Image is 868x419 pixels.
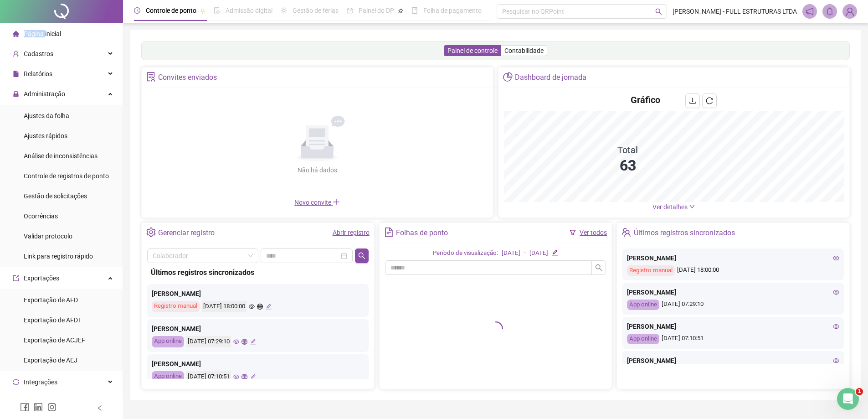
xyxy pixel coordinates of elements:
span: instagram [47,403,56,412]
span: Ajustes da folha [24,112,69,119]
span: notification [806,7,814,16]
span: Ajustes rápidos [24,132,67,140]
span: bell [826,7,834,16]
div: App online [152,336,184,347]
div: Registro manual [627,265,675,276]
span: pie-chart [503,72,513,82]
span: facebook [20,403,29,412]
span: eye [833,323,839,330]
div: App online [152,371,184,383]
div: Convites enviados [158,70,217,85]
span: global [257,304,263,310]
div: Últimos registros sincronizados [151,267,365,278]
span: Administração [24,90,65,98]
span: edit [250,374,256,380]
span: eye [233,374,239,380]
div: Últimos registros sincronizados [634,225,735,241]
div: [PERSON_NAME] [627,287,839,297]
div: - [524,248,526,258]
div: [DATE] 07:10:51 [186,371,231,383]
span: setting [146,228,156,237]
img: 71489 [843,5,857,18]
div: Registro manual [152,301,200,312]
span: Página inicial [24,30,61,37]
span: plus [333,198,340,206]
div: [PERSON_NAME] [152,359,364,369]
span: left [97,405,103,411]
span: team [621,228,631,237]
span: Relatórios [24,70,52,78]
span: search [595,264,602,271]
h4: Gráfico [631,93,660,106]
div: Gerenciar registro [158,225,215,241]
div: App online [627,300,659,310]
span: eye [833,255,839,261]
span: eye [249,304,255,310]
span: user-add [13,51,19,57]
span: Ver detalhes [652,203,688,211]
span: book [411,7,418,14]
span: eye [233,339,239,345]
span: global [241,374,247,380]
div: [DATE] [502,248,520,258]
span: search [358,252,365,259]
div: [PERSON_NAME] [627,253,839,263]
div: [PERSON_NAME] [152,289,364,299]
div: [DATE] 07:10:51 [627,334,839,344]
span: Gestão de férias [293,7,339,14]
span: edit [266,304,272,310]
span: edit [250,339,256,345]
span: global [241,339,247,345]
div: [PERSON_NAME] [152,324,364,334]
div: Folhas de ponto [396,225,448,241]
span: Exportação de AFDT [24,316,82,324]
span: solution [146,72,156,82]
span: dashboard [347,7,353,14]
span: Exportações [24,274,59,282]
span: Link para registro rápido [24,253,93,260]
span: clock-circle [134,7,140,14]
span: [PERSON_NAME] - FULL ESTRUTURAS LTDA [673,6,797,16]
span: Validar protocolo [24,233,72,240]
span: Folha de pagamento [423,7,482,14]
span: pushpin [200,8,205,14]
span: search [655,8,662,15]
span: filter [570,229,576,236]
span: Controle de registros de ponto [24,172,109,180]
div: Não há dados [275,165,359,175]
span: download [689,97,696,104]
span: Ocorrências [24,212,58,220]
div: [PERSON_NAME] [627,356,839,366]
span: Cadastros [24,50,53,57]
span: home [13,31,19,37]
span: Exportação de ACJEF [24,336,85,344]
span: Exportação de AEJ [24,357,77,364]
span: down [689,203,695,210]
span: Exportação de AFD [24,296,78,304]
span: eye [833,357,839,364]
span: reload [706,97,713,104]
span: export [13,275,19,281]
span: lock [13,91,19,97]
div: [DATE] 18:00:00 [202,301,247,312]
span: 1 [856,388,863,395]
span: sun [281,7,287,14]
div: [DATE] 07:29:10 [186,336,231,347]
span: sync [13,379,19,385]
span: file [13,71,19,77]
span: Gestão de solicitações [24,192,87,200]
span: file-done [214,7,220,14]
span: Análise de inconsistências [24,152,98,160]
div: [DATE] 07:29:10 [627,300,839,310]
span: Contabilidade [504,47,544,54]
iframe: Intercom live chat [837,388,859,410]
a: Ver detalhes down [652,203,695,211]
div: [PERSON_NAME] [627,321,839,331]
span: Controle de ponto [146,7,196,14]
a: Ver todos [580,229,607,236]
div: [DATE] [529,248,548,258]
div: Dashboard de jornada [515,70,586,85]
span: Painel de controle [447,47,498,54]
span: Novo convite [294,199,340,206]
span: linkedin [34,403,43,412]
